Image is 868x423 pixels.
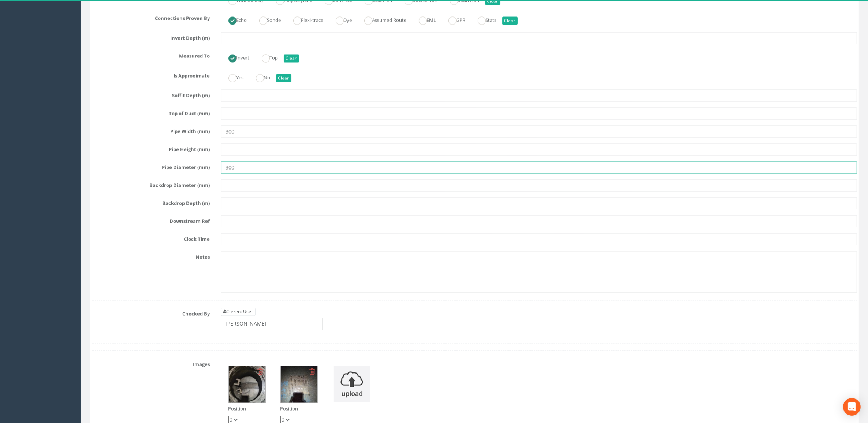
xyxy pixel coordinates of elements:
label: Checked By [86,308,216,317]
label: Backdrop Diameter (mm) [86,179,216,189]
label: No [249,71,271,82]
button: Clear [276,74,291,82]
img: db26c5cd-20c2-74f7-3eb9-86fdd8bfb4ed_3a75cfd8-9afe-6d4e-65ed-0102ea65e84b_thumb.jpg [281,366,317,402]
label: Downstream Ref [86,215,216,225]
p: Position [228,405,266,412]
label: Soffit Depth (m) [86,89,216,99]
label: GPR [441,14,466,25]
label: Backdrop Depth (m) [86,197,216,207]
label: Invert [221,52,250,62]
label: Yes [221,71,244,82]
label: Pipe Diameter (mm) [86,161,216,171]
label: Is Approximate [86,70,216,79]
label: Pipe Height (mm) [86,143,216,153]
label: Dye [328,14,352,25]
p: Position [280,405,318,412]
label: Echo [221,14,247,25]
label: Invert Depth (m) [86,32,216,41]
button: Clear [284,54,299,62]
label: Notes [86,251,216,260]
label: Assumed Route [357,14,407,25]
label: Pipe Width (mm) [86,125,216,135]
label: Sonde [252,14,281,25]
label: Top of Duct (mm) [86,107,216,117]
div: Open Intercom Messenger [843,398,861,416]
label: Connections Proven By [86,12,216,22]
label: EML [411,14,436,25]
label: Clock Time [86,233,216,242]
label: Flexi-trace [286,14,324,25]
a: Current User [221,308,256,316]
label: Images [86,358,216,368]
img: db26c5cd-20c2-74f7-3eb9-86fdd8bfb4ed_a9935eb9-6ae2-6320-5a0d-f5c12409acd9_thumb.jpg [229,366,265,402]
label: Measured To [86,50,216,59]
label: Stats [470,14,497,25]
label: Top [254,52,278,62]
button: Clear [502,16,518,25]
img: upload_icon.png [334,366,370,402]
